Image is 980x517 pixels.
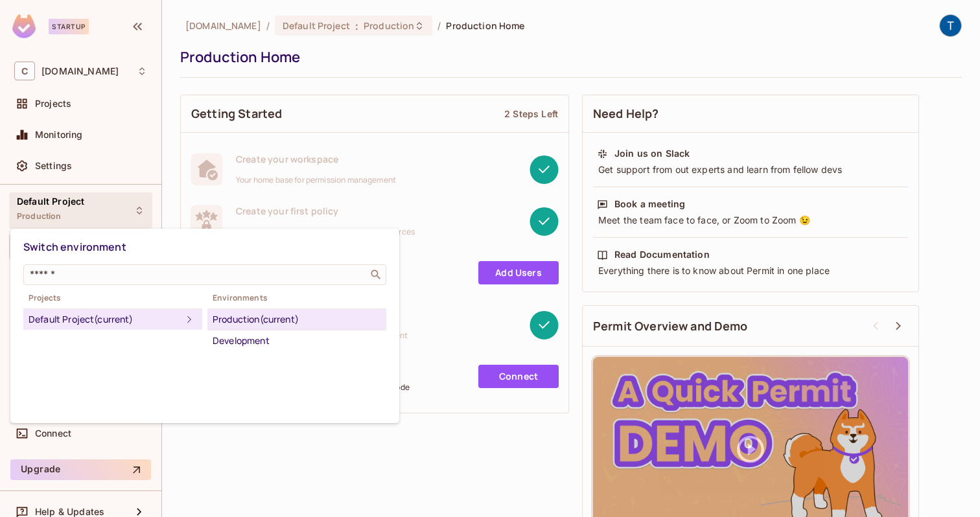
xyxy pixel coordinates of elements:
span: Switch environment [23,240,126,254]
span: Projects [23,293,202,303]
span: Environments [207,293,386,303]
div: Development [213,333,381,349]
div: Default Project (current) [29,312,181,327]
div: Production (current) [213,312,381,327]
